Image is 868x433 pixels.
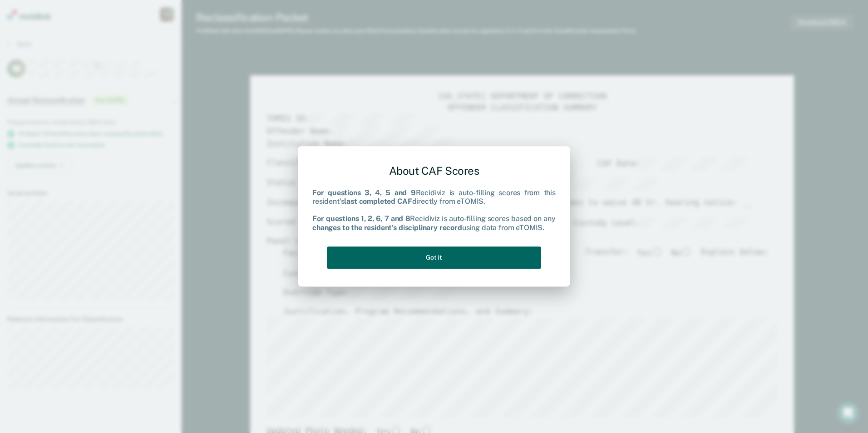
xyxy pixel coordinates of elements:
[312,157,556,185] div: About CAF Scores
[312,188,556,232] div: Recidiviz is auto-filling scores from this resident's directly from eTOMIS. Recidiviz is auto-fil...
[327,246,541,269] button: Got it
[312,188,416,197] b: For questions 3, 4, 5 and 9
[312,215,410,223] b: For questions 1, 2, 6, 7 and 8
[344,197,412,206] b: last completed CAF
[312,223,462,232] b: changes to the resident's disciplinary record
